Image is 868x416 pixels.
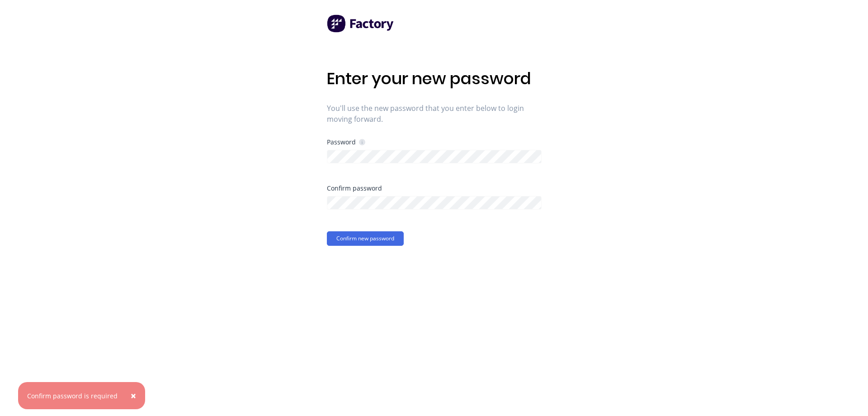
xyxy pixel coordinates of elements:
[131,389,136,402] span: ×
[327,138,365,146] div: Password
[327,14,395,33] img: Factory
[327,69,542,88] h1: Enter your new password
[27,391,118,401] div: Confirm password is required
[327,231,404,246] button: Confirm new password
[327,185,542,191] div: Confirm password
[327,103,542,124] span: You'll use the new password that you enter below to login moving forward.
[122,385,145,406] button: Close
